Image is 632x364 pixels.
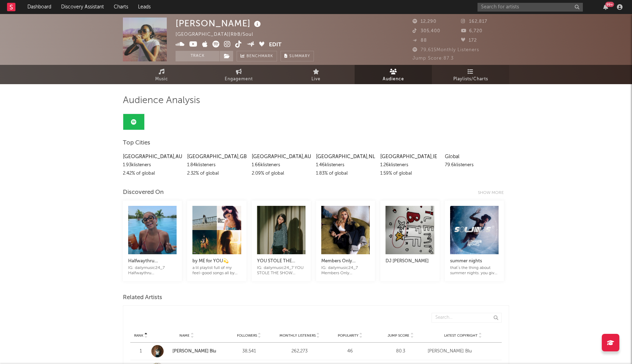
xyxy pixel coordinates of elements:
[179,333,190,338] span: Name
[413,29,440,33] span: 305,400
[123,153,182,161] div: [GEOGRAPHIC_DATA] , AU
[316,161,375,169] div: 1.46k listeners
[123,169,182,178] div: 2.42 % of global
[123,139,150,147] span: Top Cities
[128,265,177,276] div: IG: dailymusic24_7 Halfwaythru [PERSON_NAME]
[355,65,432,84] a: Audience
[123,65,200,84] a: Music
[257,265,305,276] div: IG: dailymusic24_7 YOU STOLE THE SHOW [PERSON_NAME]
[413,48,479,52] span: 79,615 Monthly Listeners
[445,153,504,161] div: Global
[123,161,182,169] div: 1.93k listeners
[377,348,424,355] div: 80.3
[192,250,241,276] a: by ME for YOU💫a lil playlist full of my feel-good songs all by women who have not only inspired m...
[225,75,253,83] span: Engagement
[246,52,273,61] span: Benchmark
[187,153,246,161] div: [GEOGRAPHIC_DATA] , GB
[380,169,439,178] div: 1.59 % of global
[237,51,277,61] a: Benchmark
[338,333,358,338] span: Popularity
[123,96,200,105] span: Audience Analysis
[252,169,311,178] div: 2.09 % of global
[252,153,311,161] div: [GEOGRAPHIC_DATA] , AU
[413,56,454,61] span: Jump Score: 87.3
[134,348,148,355] div: 1
[192,265,241,276] div: a lil playlist full of my feel-good songs all by women who have not only inspired me, but who’ve ...
[413,19,436,24] span: 12,290
[176,51,219,61] button: Track
[176,31,261,39] div: [GEOGRAPHIC_DATA] | R&B/Soul
[444,333,478,338] span: Latest Copyright
[187,161,246,169] div: 1.84k listeners
[461,19,487,24] span: 162,817
[603,4,608,10] button: 99+
[450,257,499,265] div: summer nights
[327,348,374,355] div: 46
[386,250,434,271] a: DJ [PERSON_NAME]
[128,250,177,276] a: Halfwaythru [PERSON_NAME]IG: dailymusic24_7 Halfwaythru [PERSON_NAME]
[187,169,246,178] div: 2.32 % of global
[605,2,614,7] div: 99 +
[445,161,504,169] div: 79.6k listeners
[172,349,216,353] a: [PERSON_NAME] Blu
[134,333,143,338] span: Rank
[257,257,305,265] div: YOU STOLE THE SHOW [PERSON_NAME]
[237,333,257,338] span: Followers
[151,345,222,357] a: [PERSON_NAME] Blu
[386,257,434,265] div: DJ [PERSON_NAME]
[257,250,305,276] a: YOU STOLE THE SHOW [PERSON_NAME]IG: dailymusic24_7 YOU STOLE THE SHOW [PERSON_NAME]
[380,153,439,161] div: [GEOGRAPHIC_DATA] , IE
[225,348,272,355] div: 38,541
[192,257,241,265] div: by ME for YOU💫
[321,257,370,265] div: Members Only [PERSON_NAME]
[461,38,477,43] span: 172
[311,75,321,83] span: Live
[277,65,355,84] a: Live
[461,29,482,33] span: 6,720
[316,153,375,161] div: [GEOGRAPHIC_DATA] , NL
[155,75,168,83] span: Music
[413,38,427,43] span: 88
[281,51,314,61] button: Summary
[450,265,499,276] div: that’s the thing about summer nights. you give them something, a little time, a little sweat, a l...
[279,333,316,338] span: Monthly Listeners
[176,18,263,29] div: [PERSON_NAME]
[321,250,370,276] a: Members Only [PERSON_NAME]IG: dailymusic24_7 Members Only [PERSON_NAME]
[128,257,177,265] div: Halfwaythru [PERSON_NAME]
[388,333,409,338] span: Jump Score
[321,265,370,276] div: IG: dailymusic24_7 Members Only [PERSON_NAME]
[316,169,375,178] div: 1.83 % of global
[478,3,583,12] input: Search for artists
[269,41,282,49] button: Edit
[123,294,162,302] span: Related Artists
[478,189,509,197] div: Show more
[432,313,502,323] input: Search...
[200,65,277,84] a: Engagement
[276,348,323,355] div: 262,273
[289,54,310,58] span: Summary
[252,161,311,169] div: 1.66k listeners
[123,188,164,197] div: Discovered On
[432,65,509,84] a: Playlists/Charts
[450,250,499,276] a: summer nightsthat’s the thing about summer nights. you give them something, a little time, a litt...
[453,75,488,83] span: Playlists/Charts
[428,348,498,355] div: [PERSON_NAME] Blu
[383,75,404,83] span: Audience
[380,161,439,169] div: 1.26k listeners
